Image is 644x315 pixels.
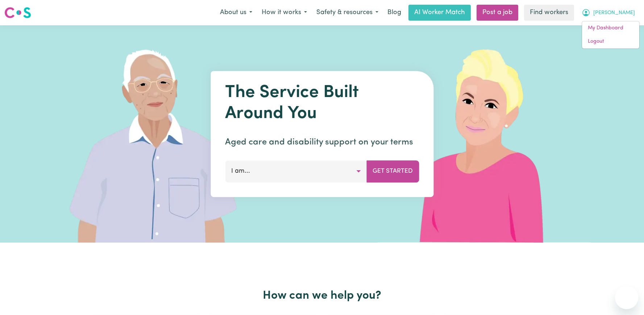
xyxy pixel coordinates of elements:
[215,5,257,20] button: About us
[477,5,518,21] a: Post a job
[582,21,640,49] div: My Account
[408,5,471,21] a: AI Worker Match
[257,5,312,20] button: How it works
[366,160,419,182] button: Get Started
[225,83,419,124] h1: The Service Built Around You
[4,4,31,21] a: Careseekers logo
[582,21,639,35] a: My Dashboard
[582,35,639,49] a: Logout
[383,5,406,21] a: Blog
[615,286,638,309] iframe: Button to launch messaging window
[593,9,635,17] span: [PERSON_NAME]
[225,160,367,182] button: I am...
[87,289,557,303] h2: How can we help you?
[312,5,383,20] button: Safety & resources
[524,5,574,21] a: Find workers
[225,136,419,149] p: Aged care and disability support on your terms
[4,6,31,19] img: Careseekers logo
[577,5,640,20] button: My Account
